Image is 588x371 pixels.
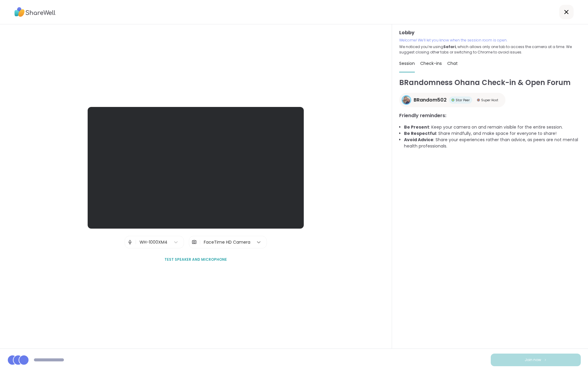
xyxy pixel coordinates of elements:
b: Be Present [404,124,429,130]
b: Be Respectful [404,130,436,136]
img: ShareWell Logomark [544,358,547,361]
span: BRandom502 [414,96,447,104]
button: Join now [491,354,581,366]
img: Star Peer [451,99,454,102]
span: Check-ins [420,60,442,66]
span: Test speaker and microphone [164,257,227,262]
b: Safari [443,44,456,49]
b: Avoid Advice [404,137,433,143]
h3: Lobby [399,29,581,36]
img: Camera [191,236,197,248]
li: : Keep your camera on and remain visible for the entire session. [404,124,581,130]
h3: Friendly reminders: [399,112,581,119]
img: BRandom502 [403,96,410,104]
p: Welcome! We’ll let you know when the session room is open. [399,38,581,43]
span: Star Peer [456,98,470,102]
li: : Share mindfully, and make space for everyone to share! [404,130,581,137]
span: Super Host [481,98,498,102]
img: ShareWell Logo [14,5,56,19]
a: BRandom502BRandom502Star PeerStar PeerSuper HostSuper Host [399,93,505,107]
span: Join now [525,357,541,363]
h1: BRandomness Ohana Check-in & Open Forum [399,77,581,88]
div: FaceTime HD Camera [204,239,250,245]
li: : Share your experiences rather than advice, as peers are not mental health professionals. [404,137,581,149]
button: Test speaker and microphone [162,253,229,266]
img: Microphone [127,236,133,248]
img: Super Host [477,99,480,102]
p: We noticed you’re using , which allows only one tab to access the camera at a time. We suggest cl... [399,44,581,55]
span: | [199,236,201,248]
div: WH-1000XM4 [140,239,167,245]
span: | [135,236,137,248]
span: Chat [447,60,458,66]
span: Session [399,60,415,66]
